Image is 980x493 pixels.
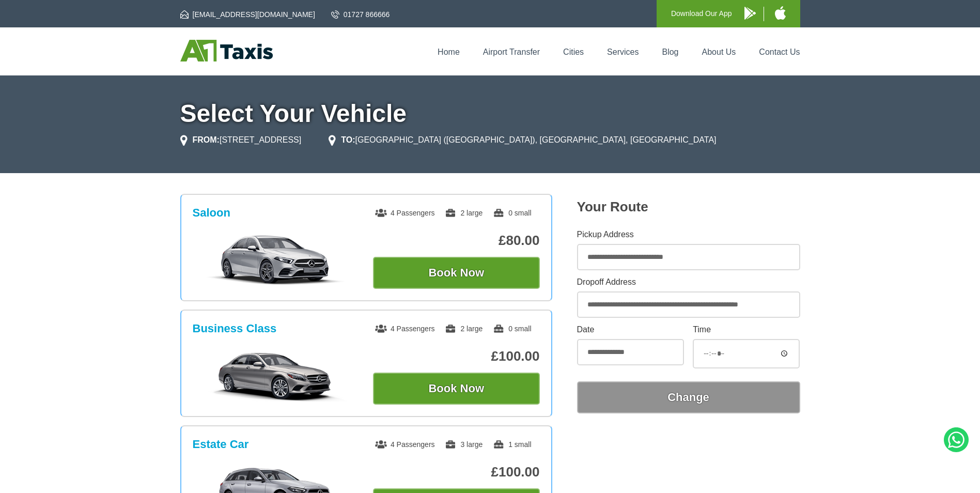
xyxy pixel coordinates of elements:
[180,40,273,61] img: A1 Taxis St Albans LTD
[198,350,353,402] img: Business Class
[180,134,302,146] li: [STREET_ADDRESS]
[193,135,220,144] strong: FROM:
[373,257,540,289] button: Book Now
[744,7,756,20] img: A1 Taxis Android App
[373,233,540,249] p: £80.00
[493,325,531,333] span: 0 small
[373,373,540,405] button: Book Now
[702,48,736,56] a: About Us
[577,199,800,215] h2: Your Route
[375,440,435,449] span: 4 Passengers
[577,326,684,334] label: Date
[445,440,483,449] span: 3 large
[607,48,639,56] a: Services
[775,6,786,20] img: A1 Taxis iPhone App
[693,326,800,334] label: Time
[198,234,353,286] img: Saloon
[193,438,249,451] h3: Estate Car
[180,101,800,126] h1: Select Your Vehicle
[577,278,800,286] label: Dropoff Address
[577,381,800,413] button: Change
[329,134,716,146] li: [GEOGRAPHIC_DATA] ([GEOGRAPHIC_DATA]), [GEOGRAPHIC_DATA], [GEOGRAPHIC_DATA]
[563,48,584,56] a: Cities
[671,7,732,20] p: Download Our App
[662,48,678,56] a: Blog
[375,209,435,217] span: 4 Passengers
[331,9,390,20] a: 01727 866666
[180,9,315,20] a: [EMAIL_ADDRESS][DOMAIN_NAME]
[445,209,483,217] span: 2 large
[493,440,531,449] span: 1 small
[373,348,540,364] p: £100.00
[577,230,800,239] label: Pickup Address
[193,206,230,220] h3: Saloon
[493,209,531,217] span: 0 small
[759,48,800,56] a: Contact Us
[193,322,277,335] h3: Business Class
[445,325,483,333] span: 2 large
[483,48,540,56] a: Airport Transfer
[341,135,355,144] strong: TO:
[438,48,460,56] a: Home
[373,464,540,480] p: £100.00
[375,325,435,333] span: 4 Passengers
